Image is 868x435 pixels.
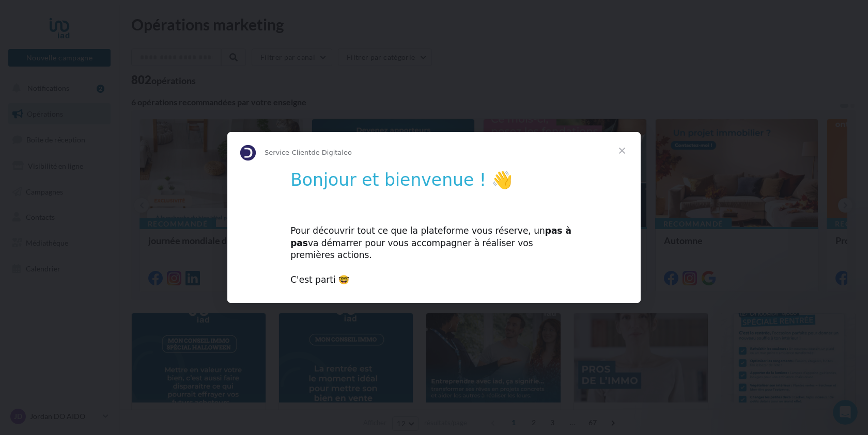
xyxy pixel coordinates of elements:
[290,170,578,197] h1: Bonjour et bienvenue ! 👋
[240,144,256,161] img: Profile image for Service-Client
[603,132,641,169] span: Fermer
[290,213,578,286] div: Pour découvrir tout ce que la plateforme vous réserve, un va démarrer pour vous accompagner à réa...
[290,225,571,248] b: pas à pas
[311,149,352,156] span: de Digitaleo
[265,149,311,156] span: Service-Client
